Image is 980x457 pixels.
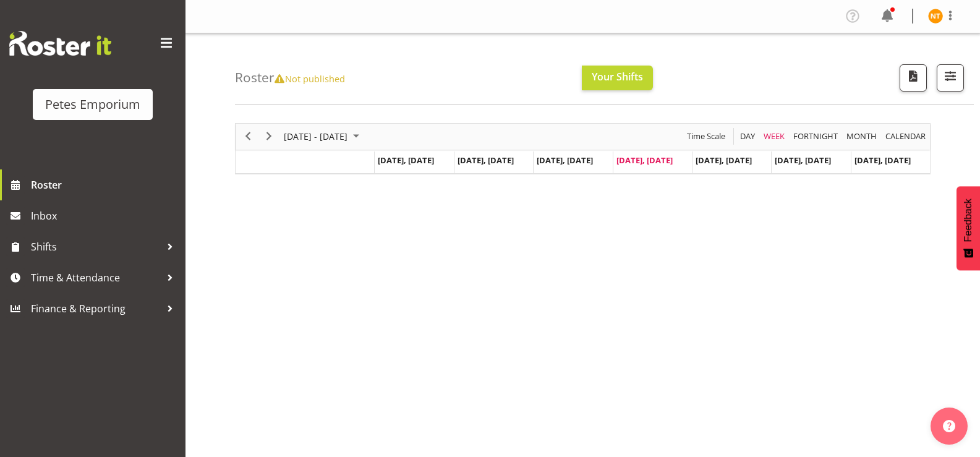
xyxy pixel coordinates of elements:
span: Time & Attendance [31,268,161,287]
div: Petes Emporium [45,95,140,114]
span: Week [762,129,786,144]
span: Month [845,129,878,144]
button: Month [884,129,928,144]
span: Roster [31,176,179,194]
span: calendar [884,129,927,144]
button: Timeline Day [738,129,757,144]
button: Next [261,129,278,144]
button: Previous [240,129,257,144]
span: Fortnight [792,129,839,144]
span: [DATE], [DATE] [775,155,831,166]
span: Your Shifts [592,70,643,83]
span: [DATE], [DATE] [378,155,434,166]
span: Shifts [31,237,161,256]
button: Feedback - Show survey [957,186,980,270]
span: [DATE], [DATE] [458,155,514,166]
button: Filter Shifts [937,64,964,92]
button: Timeline Week [762,129,787,144]
span: Day [739,129,756,144]
button: Your Shifts [582,66,653,90]
button: Timeline Month [845,129,879,144]
span: [DATE], [DATE] [616,155,673,166]
img: nicole-thomson8388.jpg [928,9,943,23]
span: Time Scale [686,129,726,144]
span: [DATE] - [DATE] [283,129,349,144]
button: Fortnight [791,129,840,144]
button: Time Scale [685,129,728,144]
span: [DATE], [DATE] [696,155,752,166]
div: Timeline Week of October 9, 2025 [235,123,931,174]
button: Download a PDF of the roster according to the set date range. [900,64,927,92]
span: Finance & Reporting [31,299,161,318]
span: Inbox [31,207,179,225]
div: previous period [237,124,258,150]
div: next period [258,124,279,150]
span: Not published [275,72,344,85]
span: Feedback [963,199,974,242]
span: [DATE], [DATE] [537,155,593,166]
h4: Roster [235,70,344,85]
div: October 06 - 12, 2025 [279,124,367,150]
button: October 2025 [282,129,365,144]
span: [DATE], [DATE] [854,155,911,166]
img: Rosterit website logo [9,31,111,56]
img: help-xxl-2.png [943,420,955,432]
